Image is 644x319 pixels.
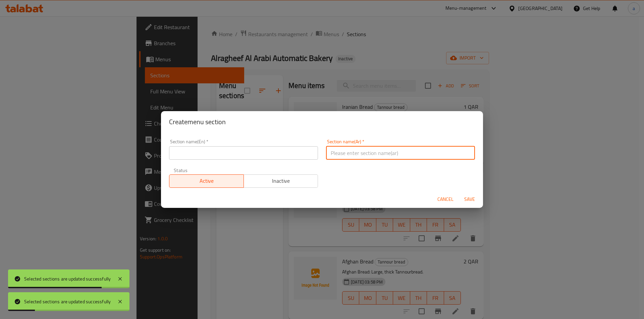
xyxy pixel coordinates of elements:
button: Active [169,174,244,188]
input: Please enter section name(en) [169,146,318,160]
div: Selected sections are updated successfully [24,275,111,283]
button: Cancel [435,193,456,206]
h2: Create menu section [169,116,475,127]
span: Cancel [437,195,453,204]
span: Active [172,176,241,186]
span: Save [462,195,478,204]
span: Inactive [247,176,316,186]
div: Selected sections are updated successfully [24,298,111,305]
button: Inactive [244,174,318,188]
input: Please enter section name(ar) [326,146,475,160]
button: Save [459,193,480,206]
